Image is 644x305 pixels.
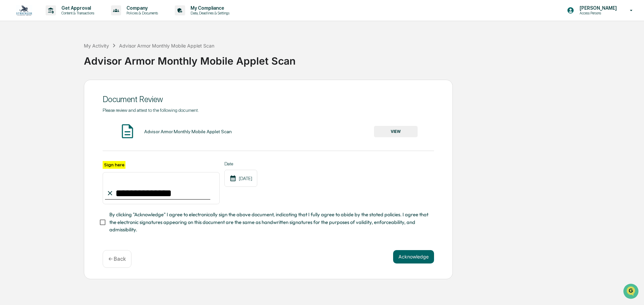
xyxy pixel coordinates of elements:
p: Company [121,5,161,11]
a: 🖐️Preclearance [4,82,46,94]
div: Advisor Armor Monthly Mobile Applet Scan [119,43,214,49]
img: Document Icon [119,123,136,140]
a: Powered byPylon [47,113,81,119]
div: 🗄️ [49,85,54,90]
img: 1746055101610-c473b297-6a78-478c-a979-82029cc54cd1 [7,51,19,63]
iframe: Open customer support [623,283,641,301]
p: Content & Transactions [56,11,98,15]
p: Get Approval [56,5,98,11]
button: Start new chat [114,53,122,61]
div: We're available if you need us! [23,58,85,63]
a: 🗄️Attestations [46,82,86,94]
span: By clicking "Acknowledge" I agree to electronically sign the above document, indicating that I fu... [109,211,429,233]
p: Data, Deadlines & Settings [185,11,233,15]
label: Sign here [103,161,125,169]
div: [DATE] [224,170,257,187]
div: My Activity [84,43,109,49]
p: How can we help? [7,14,122,25]
div: 🖐️ [7,85,12,90]
label: Date [224,161,257,166]
span: Preclearance [13,84,43,91]
div: 🔎 [7,98,12,103]
img: logo [16,5,32,16]
span: Please review and attest to the following document. [103,107,199,113]
span: Data Lookup [13,97,42,104]
button: Acknowledge [393,250,434,263]
span: Pylon [67,113,81,119]
span: Attestations [55,84,83,91]
p: Policies & Documents [121,11,161,15]
div: Start new chat [23,51,110,58]
button: VIEW [374,126,418,137]
p: [PERSON_NAME] [574,5,620,11]
p: Access Persons [574,11,620,15]
div: Advisor Armor Monthly Mobile Applet Scan [144,129,232,134]
p: My Compliance [185,5,233,11]
div: Advisor Armor Monthly Mobile Applet Scan [84,50,641,67]
div: Document Review [103,94,434,104]
a: 🔎Data Lookup [4,94,45,106]
p: ← Back [108,256,126,262]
